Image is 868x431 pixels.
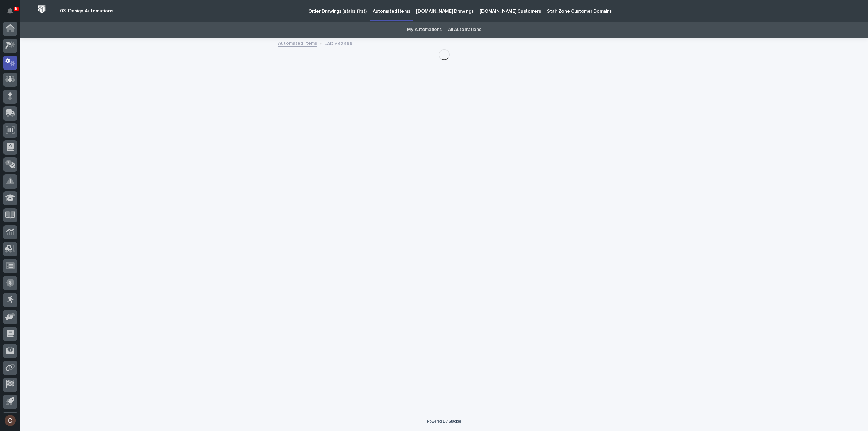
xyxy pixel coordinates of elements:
p: LAD #42499 [324,39,353,47]
img: Workspace Logo [36,3,48,16]
div: Notifications5 [8,8,17,19]
h2: 03. Design Automations [60,8,113,14]
p: 5 [15,6,17,11]
button: users-avatar [3,413,17,428]
button: Notifications [3,4,17,18]
a: My Automations [407,22,442,38]
a: All Automations [448,22,481,38]
a: Powered By Stacker [427,419,461,423]
a: Automated Items [278,39,317,47]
